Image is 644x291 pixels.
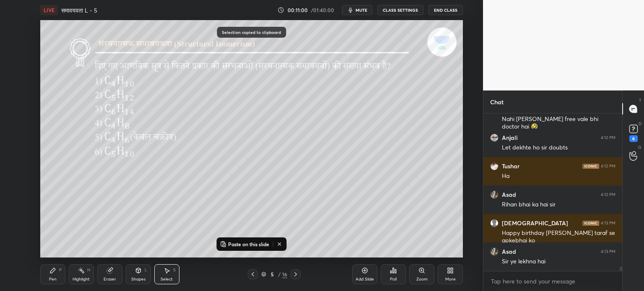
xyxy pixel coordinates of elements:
div: Add Slide [356,277,374,281]
div: 4:12 PM [601,135,615,140]
div: 16 [282,270,287,278]
div: Nahi [PERSON_NAME] free vale bhi doctor hai 🤣 [502,115,615,131]
div: L [145,268,147,272]
h6: [DEMOGRAPHIC_DATA] [502,219,568,227]
div: More [445,277,456,281]
div: / [278,272,280,277]
button: Paste on this slide [218,239,271,249]
div: Select [161,277,173,281]
img: afa46650305c43beb90934466c319b00.jpg [490,247,499,256]
div: S [173,268,176,272]
div: Zoom [416,277,428,281]
img: default.png [490,219,499,227]
h6: Anjali [502,134,518,142]
img: 2d701adf2a7247aeaa0018d173690177.jpg [490,162,499,170]
img: iconic-dark.1390631f.png [582,221,599,226]
div: LIVE [40,5,58,15]
div: 6 [629,135,638,142]
button: CLASS SETTINGS [377,5,423,15]
div: 4:13 PM [601,221,615,226]
p: D [639,121,641,127]
h4: समावयवता L - 5 [61,6,97,14]
h6: Tushar [502,162,519,170]
div: Happy birthday [PERSON_NAME] taraf se apkebhai ko [502,229,615,245]
p: T [639,97,641,103]
p: Paste on this slide [228,241,269,247]
div: 4:13 PM [601,249,615,254]
div: Poll [390,277,397,281]
div: Sir ye lekhna hai [502,258,615,266]
div: P [59,268,62,272]
span: mute [356,7,367,13]
div: Eraser [104,277,116,281]
p: Selection copied to clipboard [222,30,281,34]
img: iconic-dark.1390631f.png [582,164,599,169]
div: 4:12 PM [601,192,615,197]
button: mute [342,5,372,15]
p: Chat [483,91,510,113]
img: 538f85efaa4e4ed58f598fe1fba48965.jpg [490,134,499,142]
div: Pen [49,277,57,281]
div: Shapes [131,277,145,281]
div: 4:12 PM [601,164,615,169]
h6: Asad [502,191,516,198]
div: Ha [502,172,615,180]
div: 5 [268,272,276,277]
button: End Class [428,5,463,15]
div: Rihan bhai ka hai sir [502,201,615,209]
div: Let dekhte ho sir doubts [502,144,615,152]
div: H [87,268,90,272]
div: grid [483,113,622,271]
img: afa46650305c43beb90934466c319b00.jpg [490,191,499,199]
h6: Asad [502,248,516,255]
div: Highlight [73,277,90,281]
p: G [638,144,641,150]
